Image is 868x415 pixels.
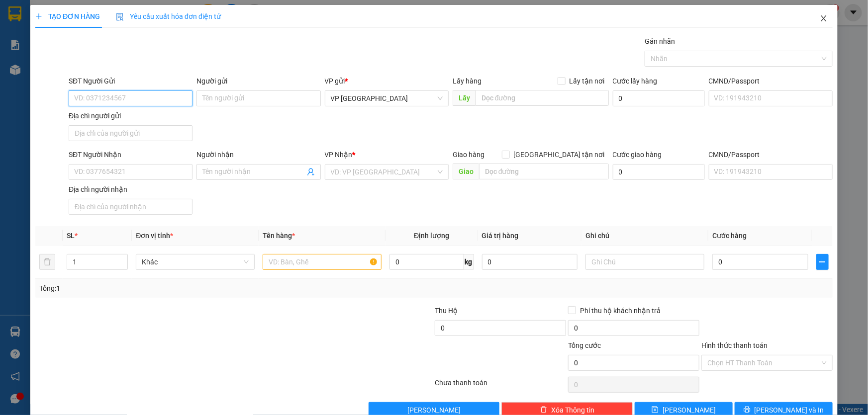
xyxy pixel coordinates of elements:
[69,199,193,215] input: Địa chỉ của người nhận
[568,341,601,349] span: Tổng cước
[585,254,704,270] input: Ghi Chú
[820,14,828,22] span: close
[613,77,658,85] label: Cước lấy hàng
[263,254,382,270] input: VD: Bàn, Ghế
[307,168,315,176] span: user-add
[39,283,335,294] div: Tổng: 1
[482,232,519,240] span: Giá trị hàng
[453,164,479,179] span: Giao
[116,12,221,20] span: Yêu cầu xuất hóa đơn điện tử
[576,305,665,316] span: Phí thu hộ khách nhận trả
[453,77,482,85] span: Lấy hàng
[69,125,193,141] input: Địa chỉ của người gửi
[645,37,675,45] label: Gán nhãn
[69,110,193,121] div: Địa chỉ người gửi
[434,377,568,395] div: Chưa thanh toán
[331,91,443,106] span: VP Đà Nẵng
[709,149,833,160] div: CMND/Passport
[325,151,353,159] span: VP Nhận
[453,90,476,106] span: Lấy
[613,151,662,159] label: Cước giao hàng
[709,76,833,86] div: CMND/Passport
[69,76,193,86] div: SĐT Người Gửi
[39,254,55,270] button: delete
[744,406,751,414] span: printer
[35,13,42,20] span: plus
[464,254,474,270] span: kg
[810,5,838,33] button: Close
[613,90,705,106] input: Cước lấy hàng
[479,164,609,179] input: Dọc đường
[116,13,124,21] img: icon
[67,232,75,240] span: SL
[453,151,484,159] span: Giao hàng
[414,232,449,240] span: Định lượng
[510,149,609,160] span: [GEOGRAPHIC_DATA] tận nơi
[817,258,828,266] span: plus
[142,254,249,269] span: Khác
[540,406,547,414] span: delete
[196,149,320,160] div: Người nhận
[581,226,708,246] th: Ghi chú
[712,232,747,240] span: Cước hàng
[652,406,659,414] span: save
[136,232,173,240] span: Đơn vị tính
[613,164,705,180] input: Cước giao hàng
[35,12,100,20] span: TẠO ĐƠN HÀNG
[701,341,768,349] label: Hình thức thanh toán
[816,254,829,270] button: plus
[263,232,295,240] span: Tên hàng
[435,307,458,315] span: Thu Hộ
[325,76,449,86] div: VP gửi
[196,76,320,86] div: Người gửi
[482,254,578,270] input: 0
[566,76,609,86] span: Lấy tận nơi
[69,149,193,160] div: SĐT Người Nhận
[476,90,609,106] input: Dọc đường
[69,184,193,195] div: Địa chỉ người nhận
